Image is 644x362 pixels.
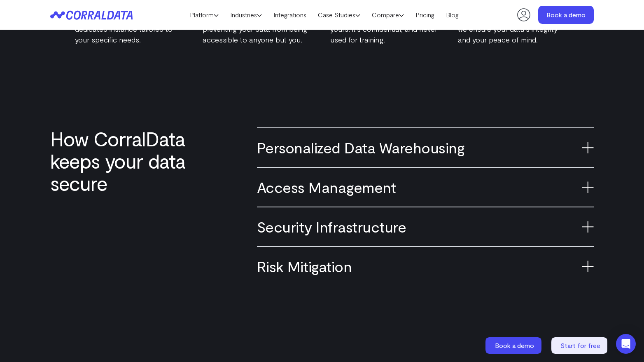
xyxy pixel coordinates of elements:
h2: How CorralData keeps your data secure [50,127,213,194]
a: Compare [366,9,410,21]
div: Open Intercom Messenger [616,334,636,354]
a: Case Studies [312,9,366,21]
span: Start for free [560,341,600,349]
a: Book a demo [538,6,594,24]
h3: Access Management [257,178,594,196]
a: Book a demo [485,337,543,354]
a: Integrations [268,9,312,21]
a: Start for free [551,337,609,354]
a: Blog [440,9,464,21]
h3: Security Infrastructure [257,218,594,236]
h3: Risk Mitigation [257,257,594,275]
a: Platform [184,9,224,21]
a: Pricing [410,9,440,21]
h3: Personalized Data Warehousing [257,139,594,157]
a: Industries [224,9,268,21]
span: Book a demo [495,341,534,349]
